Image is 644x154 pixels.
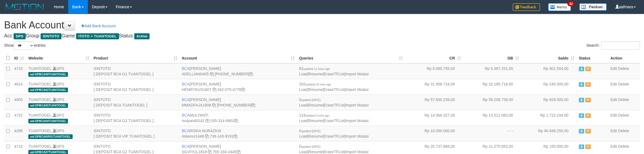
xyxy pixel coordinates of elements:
a: Delete [618,82,629,86]
a: Resume [309,103,323,107]
th: Product: activate to sort column ascending [91,53,180,63]
a: riskanur1448 [182,134,204,138]
a: TUANTOGEL [28,113,52,117]
span: updated [DATE] [301,145,320,148]
span: BCA [182,144,190,149]
td: 4900 [12,94,26,110]
td: 4715 [12,63,26,79]
span: DPS [14,33,26,39]
a: Edit [610,113,617,117]
span: updated [DATE] [301,99,320,102]
span: Paused [585,98,591,102]
td: - - - [463,126,521,141]
td: IDNTOTO [ DEPOSIT BCA G2 TUANTOGEL ] [91,110,180,126]
a: Edit [610,129,617,133]
td: Rp 6.065.755,00 [405,63,463,79]
td: Rp 5.387.251,00 [463,63,521,79]
a: Load [299,119,308,123]
a: HENRYKUS1607 [182,87,211,92]
span: | | | [299,129,369,138]
a: Add Bank Account [78,21,119,31]
a: Load [299,150,308,154]
a: Resume [309,119,323,123]
span: Active [579,82,584,87]
a: Delete [618,113,629,117]
span: 202 [299,82,331,86]
span: | | | [299,144,369,154]
span: BCA [182,66,190,71]
td: DPS [26,126,91,141]
a: Import Mutasi [345,150,369,154]
a: Copy mulyanti0142 to clipboard [205,119,209,123]
a: Copy HENRYKUS1607 to clipboard [213,87,216,92]
img: Feedback.jpg [513,3,540,11]
select: Showentries [14,42,34,50]
span: Active [579,98,584,102]
th: Website: activate to sort column ascending [26,53,91,63]
td: 4732 [12,110,26,126]
a: TUANTOGEL [28,66,52,71]
a: Import Mutasi [345,72,369,76]
a: Import Mutasi [345,134,369,138]
th: Queries: activate to sort column ascending [297,53,405,63]
span: IDNTOTO [41,33,61,39]
a: Copy 0353149901 to clipboard [234,119,238,123]
td: Rp 245.000,00 [521,79,577,94]
a: Copy 7361439191 to clipboard [234,134,237,138]
a: mulyanti0142 [182,119,204,123]
a: SILVIYUL1818 [182,150,207,154]
a: Copy 7651842445 to clipboard [237,150,240,154]
th: Status [577,53,608,63]
span: BCA [182,82,190,86]
td: DPS [26,94,91,110]
a: Delete [618,144,629,149]
a: MMADFAJA1908 [182,103,211,107]
a: Resume [309,87,323,92]
td: 4814 [12,79,26,94]
a: Load [299,72,308,76]
a: Edit [610,144,617,149]
a: EraseTFList [324,119,344,123]
span: ITOTO > TUANTOGEL [76,33,119,39]
a: Load [299,134,308,138]
span: 0 [299,144,320,149]
td: Rp 58.208.739,00 [463,94,521,110]
img: panduan.png [579,3,607,11]
span: Active [579,113,584,118]
img: Button%20Memo.svg [548,3,571,11]
td: Rp 32.185.718,00 [463,79,521,94]
span: updated 11 hours ago [303,67,330,70]
a: Copy riskanur1448 to clipboard [205,134,209,138]
a: Import Mutasi [345,87,369,92]
span: | | | [299,113,369,123]
span: | | | [299,66,369,76]
td: Rp 10.000.000,00 [405,126,463,141]
span: aaf-DPBCA04TUANTOGEL [28,119,68,123]
span: Paused [585,82,591,87]
a: Copy MMADFAJA1908 to clipboard [212,103,216,107]
span: aaf-DPBCAVIP01TUANTOGEL [28,134,73,139]
span: updated 4 mins ago [305,114,329,117]
span: updated [DATE] [301,130,320,133]
img: MOTION_logo.png [4,3,46,11]
td: Rp 1.722.244,00 [521,110,577,126]
a: EraseTFList [324,150,344,154]
td: [PERSON_NAME] [PHONE_NUMBER] [180,94,297,110]
td: Rp 40.848.250,00 [521,126,577,141]
span: Active [579,67,584,71]
span: Active [579,144,584,149]
td: 4286 [12,126,26,141]
td: IDNTOTO [ DEPOSIT BCA VIP TUANTOGEL ] [91,126,180,141]
a: EraseTFList [324,72,344,76]
td: Rp 901.504,00 [521,63,577,79]
span: aaf-DPBCA08TUANTOGEL [28,72,68,77]
input: Search: [601,42,640,50]
h1: Bank Account [4,20,640,31]
h4: Acc: Group: Game: Status: [4,33,640,39]
span: BCA [182,113,190,117]
a: Resume [309,150,323,154]
a: EraseTFList [324,87,344,92]
a: Copy 5655032115 to clipboard [249,72,253,76]
th: Account: activate to sort column ascending [180,53,297,63]
span: updated 10 mins ago [305,83,331,86]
